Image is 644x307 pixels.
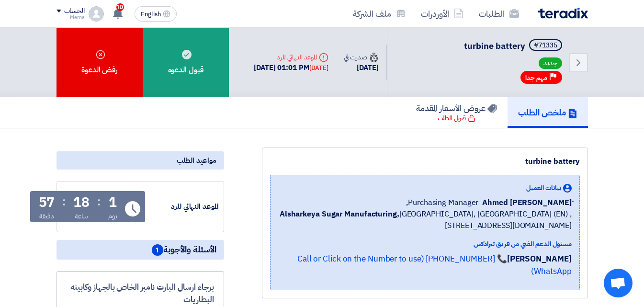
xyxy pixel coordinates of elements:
div: برجاء ارسال البارت نامبر الخاص بالجهاز وكابينه البطاريات [67,281,214,306]
a: الأوردرات [413,2,471,25]
div: : [97,193,101,210]
h5: ملخص الطلب [518,107,577,118]
span: English [141,11,161,18]
div: #71335 [534,42,557,49]
h5: عروض الأسعار المقدمة [416,102,497,114]
div: رفض الدعوة [56,28,143,97]
img: profile_test.png [89,6,104,22]
div: مسئول الدعم الفني من فريق تيرادكس [278,239,572,249]
span: جديد [539,57,562,69]
div: 1 [109,196,117,209]
div: قبول الدعوه [143,28,229,97]
a: عروض الأسعار المقدمة قبول الطلب [406,97,508,128]
span: مهم جدا [525,73,547,82]
strong: [PERSON_NAME] [507,253,572,265]
div: Open chat [604,269,633,297]
span: 10 [116,3,124,11]
div: [DATE] [309,63,328,73]
div: [DATE] 01:01 PM [254,62,328,73]
div: يوم [108,211,117,221]
span: turbine battery [464,39,525,52]
h5: turbine battery [464,39,564,53]
div: صدرت في [344,52,378,62]
div: ساعة [75,211,89,221]
div: Merna [56,15,85,20]
span: 1 [152,244,163,256]
span: بيانات العميل [526,183,561,193]
div: الموعد النهائي للرد [147,201,219,212]
img: Teradix logo [538,8,588,19]
span: [GEOGRAPHIC_DATA], [GEOGRAPHIC_DATA] (EN) ,[STREET_ADDRESS][DOMAIN_NAME] [278,208,572,231]
div: 18 [73,196,90,209]
a: ملخص الطلب [508,97,588,128]
a: الطلبات [471,2,527,25]
div: الموعد النهائي للرد [254,52,328,62]
div: [DATE] [344,62,378,73]
span: Purchasing Manager, [406,197,478,208]
div: مواعيد الطلب [56,151,224,170]
div: دقيقة [39,211,54,221]
span: الأسئلة والأجوبة [152,244,216,256]
div: turbine battery [270,156,580,167]
b: Alsharkeya Sugar Manufacturing, [280,208,399,220]
div: : [62,193,66,210]
div: الحساب [64,7,85,15]
div: 57 [39,196,55,209]
div: قبول الطلب [438,114,475,123]
span: ِAhmed [PERSON_NAME] [482,197,571,208]
a: 📞 [PHONE_NUMBER] (Call or Click on the Number to use WhatsApp) [297,253,572,277]
a: ملف الشركة [345,2,413,25]
button: English [135,6,177,22]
